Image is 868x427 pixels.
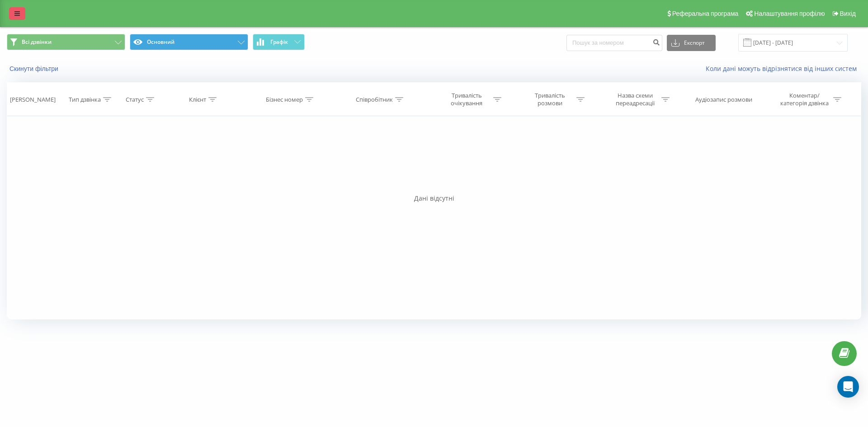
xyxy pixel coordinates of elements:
[695,96,752,103] div: Аудіозапис розмови
[526,92,574,107] div: Тривалість розмови
[253,34,305,50] button: Графік
[672,10,739,17] span: Реферальна програма
[126,96,144,103] div: Статус
[10,96,56,103] div: [PERSON_NAME]
[7,65,63,73] button: Скинути фільтри
[189,96,206,103] div: Клієнт
[130,34,248,50] button: Основний
[7,34,125,50] button: Всі дзвінки
[22,38,52,46] span: Всі дзвінки
[443,92,491,107] div: Тривалість очікування
[611,92,659,107] div: Назва схеми переадресації
[266,96,303,103] div: Бізнес номер
[706,64,861,73] a: Коли дані можуть відрізнятися вiд інших систем
[778,92,831,107] div: Коментар/категорія дзвінка
[837,376,859,398] div: Open Intercom Messenger
[7,194,861,203] div: Дані відсутні
[667,35,716,51] button: Експорт
[69,96,101,103] div: Тип дзвінка
[270,39,288,45] span: Графік
[840,10,856,17] span: Вихід
[754,10,825,17] span: Налаштування профілю
[566,35,662,51] input: Пошук за номером
[356,96,393,103] div: Співробітник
